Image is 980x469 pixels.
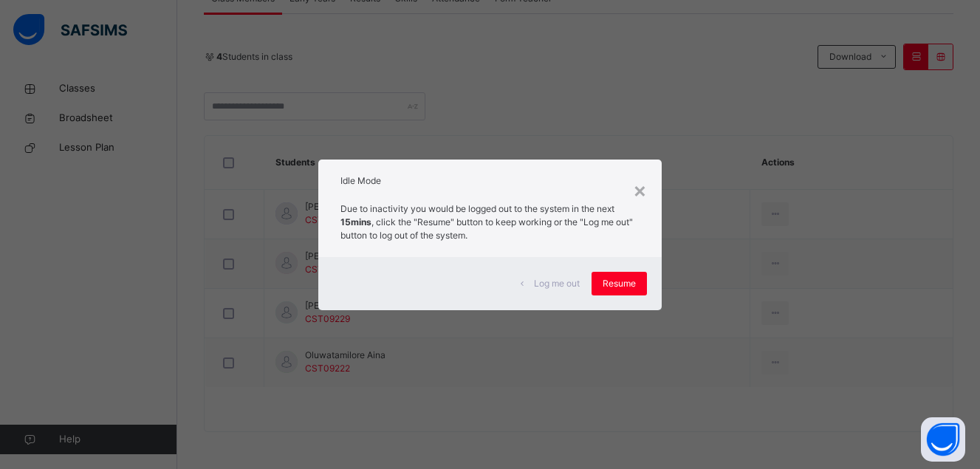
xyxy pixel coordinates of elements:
button: Open asap [921,417,965,462]
p: Due to inactivity you would be logged out to the system in the next , click the "Resume" button t... [340,202,639,242]
span: Resume [603,277,636,290]
strong: 15mins [340,216,371,227]
div: × [633,174,647,205]
h2: Idle Mode [340,174,639,188]
span: Log me out [534,277,580,290]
